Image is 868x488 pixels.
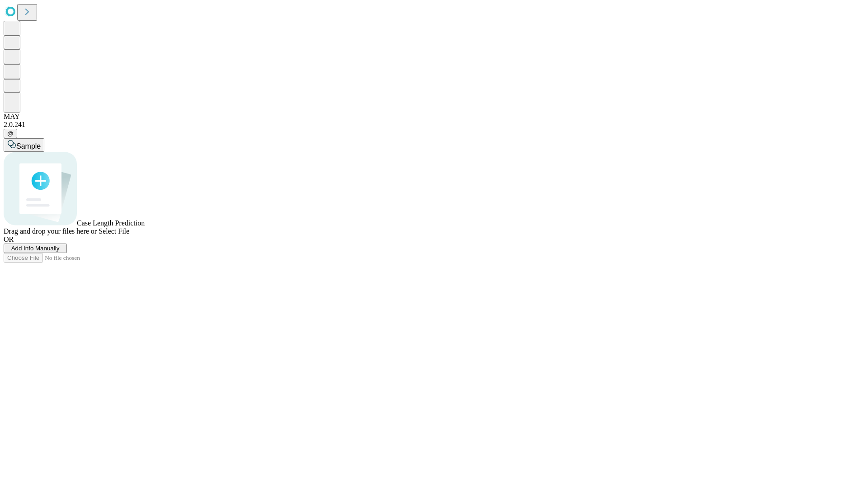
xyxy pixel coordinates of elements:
span: Add Info Manually [11,245,60,252]
button: @ [4,129,17,138]
div: MAY [4,113,864,121]
span: @ [7,130,14,137]
button: Sample [4,138,44,152]
span: Select File [99,227,129,235]
span: Drag and drop your files here or [4,227,97,235]
button: Add Info Manually [4,244,67,253]
span: OR [4,235,14,243]
span: Sample [16,142,41,150]
div: 2.0.241 [4,121,864,129]
span: Case Length Prediction [77,219,145,227]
